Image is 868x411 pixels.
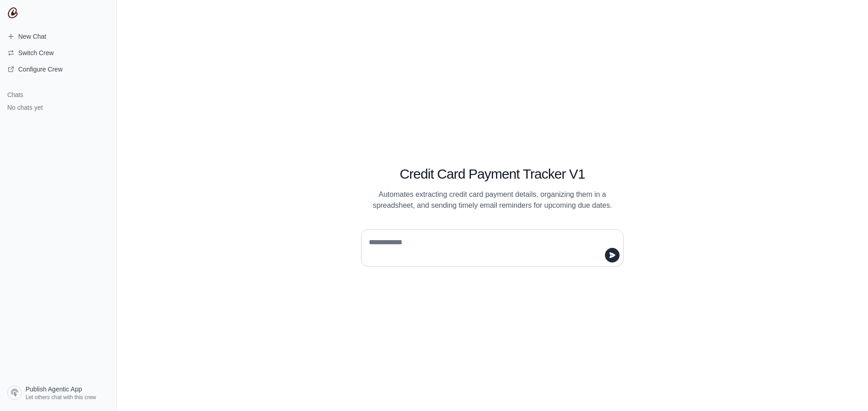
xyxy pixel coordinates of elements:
p: Automates extracting credit card payment details, organizing them in a spreadsheet, and sending t... [361,189,624,211]
iframe: Chat Widget [822,367,868,411]
button: Switch Crew [4,46,113,60]
span: Switch Crew [18,48,54,57]
span: Configure Crew [18,65,62,74]
span: Let others chat with this crew [26,394,96,401]
h1: Credit Card Payment Tracker V1 [361,166,624,182]
span: Publish Agentic App [26,385,82,394]
a: Publish Agentic App Let others chat with this crew [4,382,113,404]
span: New Chat [18,32,46,41]
textarea: To enrich screen reader interactions, please activate Accessibility in Grammarly extension settings [367,235,612,261]
a: New Chat [4,29,113,44]
a: Configure Crew [4,62,113,77]
img: CrewAI Logo [7,7,18,18]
